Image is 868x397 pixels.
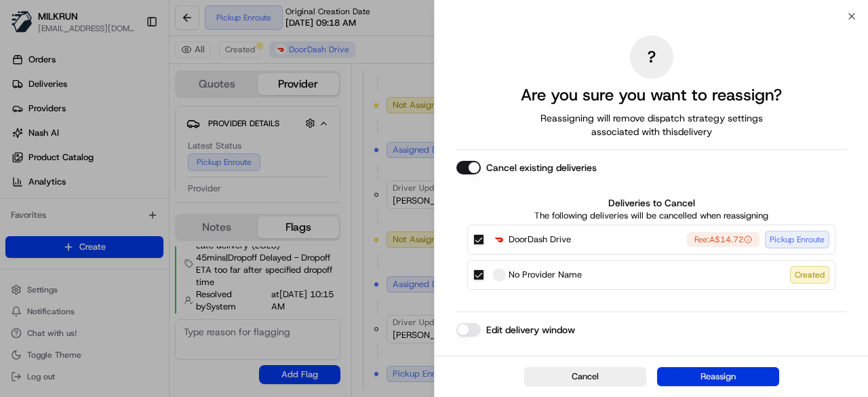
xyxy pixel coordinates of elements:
[524,367,646,386] button: Cancel
[630,35,673,79] div: ?
[467,196,835,210] label: Deliveries to Cancel
[486,323,575,337] label: Edit delivery window
[509,233,571,246] span: DoorDash Drive
[509,268,582,282] span: No Provider Name
[687,232,759,247] div: Fee: A$14.72
[657,367,779,386] button: Reassign
[521,84,782,106] h2: Are you sure you want to reassign?
[521,111,782,138] span: Reassigning will remove dispatch strategy settings associated with this delivery
[492,233,506,246] img: DoorDash Drive
[467,210,835,222] p: The following deliveries will be cancelled when reassigning
[486,161,597,174] label: Cancel existing deliveries
[687,232,759,247] button: DoorDash DriveDoorDash DrivePickup Enroute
